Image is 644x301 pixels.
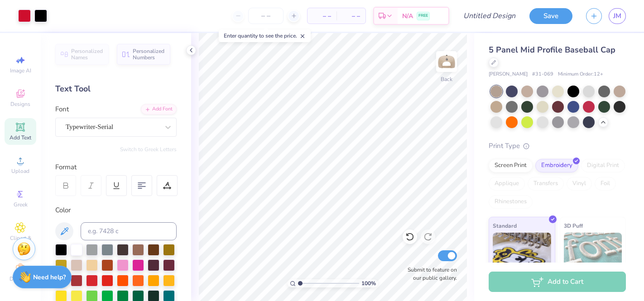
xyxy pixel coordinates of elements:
span: Personalized Names [71,48,103,61]
div: Transfers [528,177,564,191]
span: Upload [11,167,29,175]
label: Font [55,104,69,115]
input: Untitled Design [456,7,523,25]
img: Back [437,53,456,71]
span: Standard [493,221,517,230]
strong: Need help? [33,273,66,282]
div: Text Tool [55,83,177,95]
button: Switch to Greek Letters [120,146,177,153]
button: Save [529,8,572,24]
img: 3D Puff [564,233,622,278]
div: Embroidery [535,159,578,172]
div: Add Font [141,104,177,115]
div: Color [55,205,177,215]
span: FREE [418,13,428,19]
span: JM [613,11,621,21]
span: Add Text [10,134,31,141]
a: JM [609,8,626,24]
span: – – [342,11,360,21]
label: Submit to feature on our public gallery. [403,266,457,282]
div: Print Type [489,141,626,151]
span: Greek [14,201,28,208]
span: Image AI [10,67,31,74]
div: Foil [595,177,616,191]
span: – – [313,11,331,21]
div: Digital Print [581,159,625,172]
input: – – [248,8,284,24]
span: Clipart & logos [5,234,36,249]
span: Minimum Order: 12 + [558,71,603,78]
div: Applique [489,177,525,191]
div: Screen Print [489,159,533,172]
div: Rhinestones [489,195,533,209]
span: Personalized Numbers [133,48,165,61]
span: 100 % [361,279,376,287]
span: # 31-069 [532,71,553,78]
div: Back [441,75,452,83]
span: 3D Puff [564,221,583,230]
img: Standard [493,233,551,278]
span: Designs [10,100,30,108]
span: 5 Panel Mid Profile Baseball Cap [489,44,615,55]
div: Format [55,162,178,172]
span: N/A [402,11,413,21]
div: Vinyl [567,177,592,191]
input: e.g. 7428 c [81,222,177,240]
span: [PERSON_NAME] [489,71,528,78]
span: Decorate [10,275,31,282]
div: Enter quantity to see the price. [219,29,311,42]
